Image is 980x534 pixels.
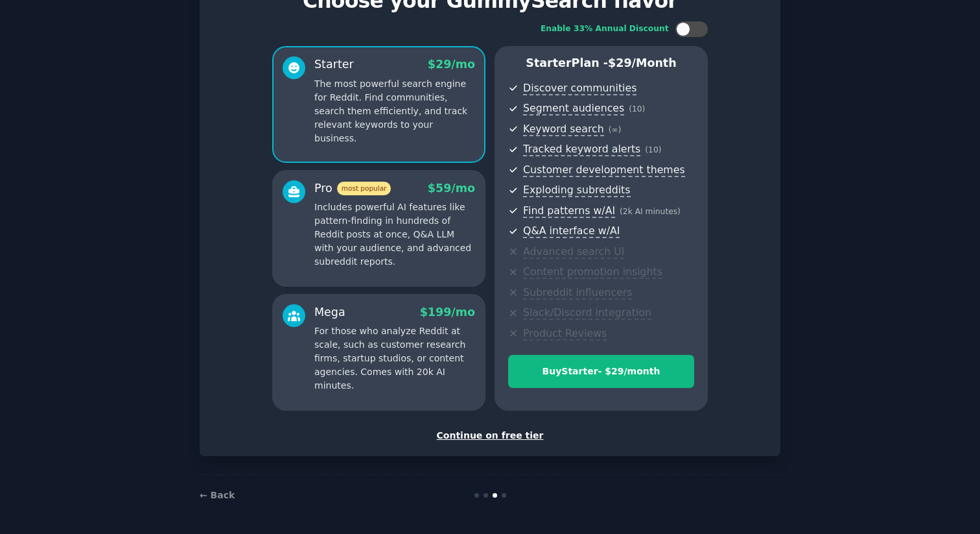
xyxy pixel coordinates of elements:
[523,306,651,320] span: Slack/Discord integration
[620,207,681,216] span: ( 2k AI minutes )
[523,286,632,300] span: Subreddit influencers
[523,123,604,136] span: Keyword search
[314,56,354,73] div: Starter
[314,200,475,269] p: Includes powerful AI features like pattern-finding in hundreds of Reddit posts at once, Q&A LLM w...
[428,182,475,195] span: $ 59 /mo
[314,304,345,321] div: Mega
[523,204,615,218] span: Find patterns w/AI
[523,245,624,259] span: Advanced search UI
[629,104,645,114] span: ( 10 )
[314,324,475,393] p: For those who analyze Reddit at scale, such as customer research firms, startup studios, or conte...
[420,306,475,319] span: $ 199 /mo
[523,82,636,95] span: Discover communities
[541,23,669,35] div: Enable 33% Annual Discount
[508,55,694,71] p: Starter Plan -
[509,365,694,378] div: Buy Starter - $ 29 /month
[213,429,767,443] div: Continue on free tier
[608,56,677,69] span: $ 29 /month
[523,327,607,341] span: Product Reviews
[523,164,685,177] span: Customer development themes
[314,180,391,197] div: Pro
[314,77,475,145] p: The most powerful search engine for Reddit. Find communities, search them efficiently, and track ...
[523,143,640,156] span: Tracked keyword alerts
[337,182,391,195] span: most popular
[523,184,630,197] span: Exploding subreddits
[523,265,662,279] span: Content promotion insights
[609,125,622,134] span: ( ∞ )
[428,58,475,71] span: $ 29 /mo
[523,225,620,238] span: Q&A interface w/AI
[645,145,661,154] span: ( 10 )
[508,355,694,388] button: BuyStarter- $29/month
[200,490,235,500] a: ← Back
[523,102,624,115] span: Segment audiences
